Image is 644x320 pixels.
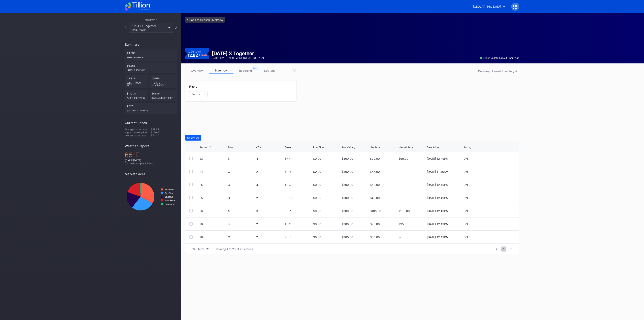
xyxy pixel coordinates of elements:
div: [DATE] 12:49PM [427,183,448,186]
div: [DATE] 12:49PM [427,222,448,226]
div: Revenue per ticket [152,95,175,99]
div: $0.00 [313,183,321,186]
div: 24 [199,170,227,173]
div: 26 [199,209,227,213]
div: $119.70 [125,90,148,101]
button: 200 items [189,246,211,252]
div: ON [463,235,468,239]
div: $0.00 [313,196,321,200]
div: $50.00 [370,183,380,186]
span: ℉ [133,151,139,159]
div: $0.00 [313,209,321,213]
div: Total Revenue [127,55,175,59]
div: Section [191,92,201,96]
div: Tickets Unsold/Sold [152,80,175,86]
div: 4 [256,157,284,160]
div: List Price [370,146,380,149]
div: ON [463,170,468,173]
div: $9,336 [125,50,177,61]
div: $0.00 [313,222,321,226]
div: $48.00 [370,196,380,200]
div: [DATE] 11:36AM [427,170,448,173]
div: $0.00 [313,235,321,239]
div: [DATE] [DATE] [125,159,177,162]
svg: Chart title [125,179,177,214]
div: 25 [199,183,227,186]
div: 7,017 [125,103,177,114]
div: 2 [256,170,284,173]
div: Event Score [188,50,201,53]
button: Section [189,91,207,97]
div: 1 - 4 [285,183,312,186]
a: TV [282,67,306,74]
a: strategy [258,67,282,74]
div: Pricing [463,146,471,149]
div: $0.00 [313,170,321,173]
div: 3 [256,209,284,213]
div: Sell Through Rate [127,80,146,86]
div: $99.00 [370,157,380,160]
div: $74.00 [151,134,177,137]
div: Average ticket price [125,128,151,131]
div: 43.82% [125,75,148,88]
div: 23 [199,157,227,160]
div: Row Ceiling [342,146,355,149]
div: $95.00 [370,222,380,226]
div: -- [398,196,426,200]
div: Manual Price [398,146,413,149]
div: 100/78 [150,75,177,88]
div: Unsold Revenue [127,67,175,71]
div: Download Unsold Inventory [478,69,517,73]
div: This Event [125,19,177,21]
div: Lowest ticket price [125,134,151,137]
div: Row Floor [313,146,324,149]
div: $52.45 [150,90,177,101]
div: $95.00 [398,222,426,226]
div: [DATE] X Together [132,24,166,31]
div: 1 - 2 [285,222,312,226]
div: $105.00 [370,209,381,213]
text: StubHub [165,196,173,198]
div: -- [398,170,426,173]
div: 26 [199,222,227,226]
div: A [228,209,255,213]
div: B [228,222,255,226]
div: QTY [256,146,261,149]
div: Avg ticket price [127,95,146,99]
div: Filters [189,85,292,88]
div: [DATE] 12:49PM [427,235,448,239]
button: Select All [185,135,201,141]
div: $150.00 [151,131,177,134]
div: Date Added [427,146,440,149]
button: [GEOGRAPHIC_DATA] [470,3,508,10]
div: $300.00 [342,157,353,160]
a: inventory [209,67,233,74]
div: $9,865 [125,62,177,73]
div: Marketplaces [125,172,177,176]
div: 65 [125,151,177,159]
div: Highest ticket price [125,131,151,134]
div: 2 [256,222,284,226]
button: Download Unsold Inventory [476,68,519,74]
div: $300.00 [342,183,353,186]
div: 4 - 5 [285,235,312,239]
div: 25 [199,196,227,200]
div: 1 - 4 [285,157,312,160]
div: $0.00 [313,157,321,160]
text: Gametime [165,203,175,205]
div: $99.00 [398,157,426,160]
div: 26 [199,235,227,239]
a: overview [185,67,209,74]
div: ON [463,157,468,160]
div: 2 [256,235,284,239]
div: ON [463,183,468,186]
div: Row [228,146,233,149]
div: ON [463,196,468,200]
div: 5 - 6 [285,170,312,173]
div: [DATE] [DATE] 7:30PM | [GEOGRAPHIC_DATA] [212,56,264,59]
div: Weather Report [125,144,177,148]
div: $300.00 [342,222,353,226]
div: 2 [256,196,284,200]
div: [DATE] 12:49PM [427,209,448,213]
div: seat price changes [127,108,175,112]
